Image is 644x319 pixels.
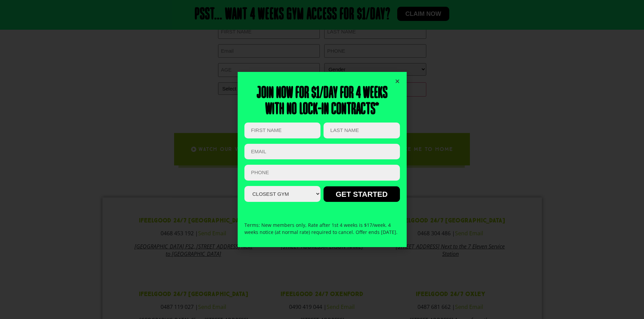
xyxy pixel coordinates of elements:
[244,165,400,181] input: PHONE
[244,85,400,118] h2: Join now for $1/day for 4 weeks With no lock-in contracts*
[324,123,400,138] input: LAST NAME
[244,221,400,236] p: Terms: New members only, Rate after 1st 4 weeks is $17/week. 4 weeks notice (at normal rate) requ...
[324,186,400,202] input: GET STARTED
[244,123,320,138] input: FIRST NAME
[395,79,400,84] a: Close
[244,144,400,160] input: Email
